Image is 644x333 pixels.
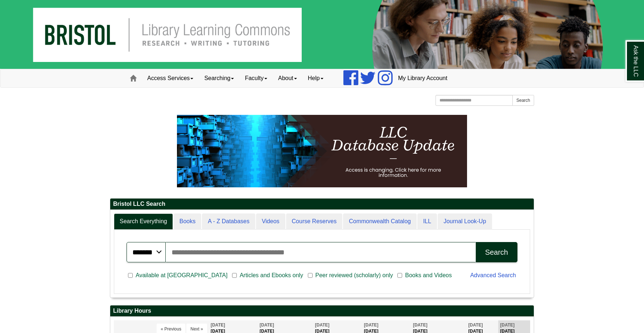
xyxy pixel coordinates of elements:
[260,322,274,328] span: [DATE]
[273,69,302,87] a: About
[470,272,516,278] a: Advanced Search
[308,272,313,279] input: Peer reviewed (scholarly) only
[468,322,483,328] span: [DATE]
[364,322,379,328] span: [DATE]
[500,322,515,328] span: [DATE]
[177,115,467,187] img: HTML tutorial
[237,271,306,280] span: Articles and Ebooks only
[232,272,237,279] input: Articles and Ebooks only
[393,69,453,87] a: My Library Account
[512,95,534,106] button: Search
[286,213,343,230] a: Course Reserves
[133,271,230,280] span: Available at [GEOGRAPHIC_DATA]
[476,242,517,262] button: Search
[174,213,201,230] a: Books
[239,69,273,87] a: Faculty
[211,322,225,328] span: [DATE]
[256,213,285,230] a: Videos
[302,69,329,87] a: Help
[343,213,417,230] a: Commonwealth Catalog
[202,213,255,230] a: A - Z Databases
[438,213,492,230] a: Journal Look-Up
[313,271,396,280] span: Peer reviewed (scholarly) only
[485,248,508,257] div: Search
[110,305,534,317] h2: Library Hours
[417,213,437,230] a: ILL
[402,271,455,280] span: Books and Videos
[413,322,428,328] span: [DATE]
[128,272,133,279] input: Available at [GEOGRAPHIC_DATA]
[114,213,173,230] a: Search Everything
[397,272,402,279] input: Books and Videos
[142,69,199,87] a: Access Services
[110,199,534,210] h2: Bristol LLC Search
[315,322,330,328] span: [DATE]
[199,69,239,87] a: Searching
